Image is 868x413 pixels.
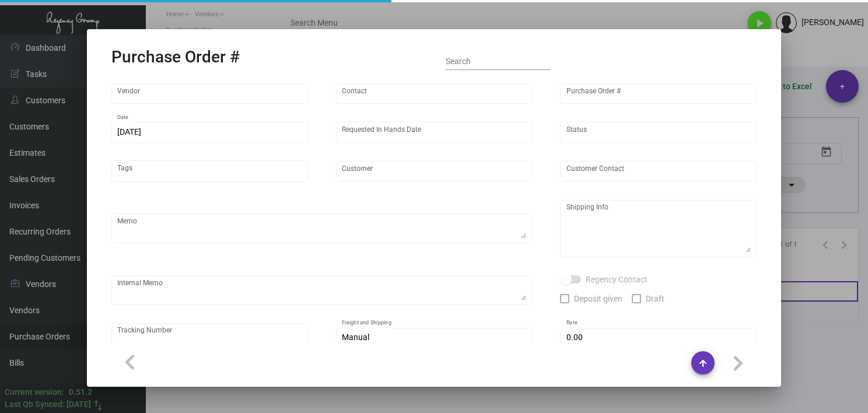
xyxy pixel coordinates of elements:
span: Draft [646,292,664,306]
span: Regency Contact [586,272,647,286]
span: Manual [342,332,369,342]
span: Deposit given [574,292,622,306]
div: Current version: [5,386,64,398]
h2: Purchase Order # [111,47,240,67]
div: Last Qb Synced: [DATE] [5,398,91,411]
div: 0.51.2 [69,386,92,398]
